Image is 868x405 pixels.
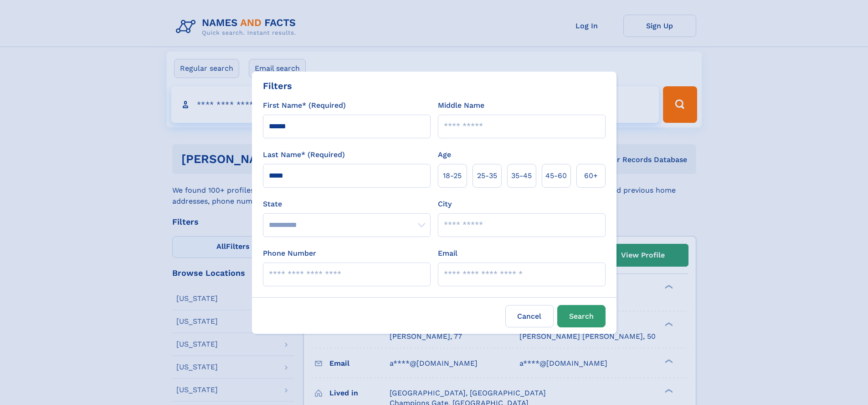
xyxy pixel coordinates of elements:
span: 60+ [584,170,598,181]
label: Email [438,248,457,259]
span: 25‑35 [477,170,497,181]
label: Age [438,149,451,160]
label: Middle Name [438,100,484,111]
label: City [438,199,452,210]
label: Phone Number [263,248,316,259]
span: 45‑60 [545,170,567,181]
span: 35‑45 [511,170,532,181]
label: First Name* (Required) [263,100,346,111]
label: Last Name* (Required) [263,149,345,160]
label: Cancel [505,305,554,327]
div: Filters [263,79,292,93]
button: Search [557,305,606,327]
span: 18‑25 [443,170,462,181]
label: State [263,199,431,210]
